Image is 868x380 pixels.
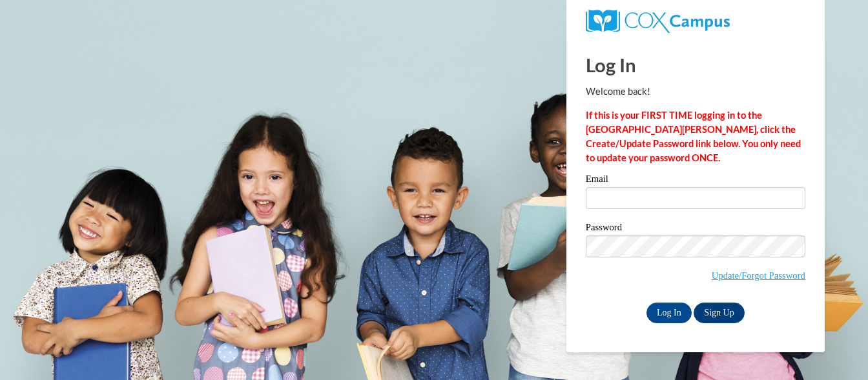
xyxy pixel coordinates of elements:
[694,303,744,323] a: Sign Up
[586,15,730,26] a: COX Campus
[586,110,801,163] strong: If this is your FIRST TIME logging in to the [GEOGRAPHIC_DATA][PERSON_NAME], click the Create/Upd...
[586,52,805,78] h1: Log In
[646,303,692,323] input: Log In
[712,270,805,281] a: Update/Forgot Password
[586,10,730,33] img: COX Campus
[586,85,805,99] p: Welcome back!
[586,223,805,235] label: Password
[586,174,805,187] label: Email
